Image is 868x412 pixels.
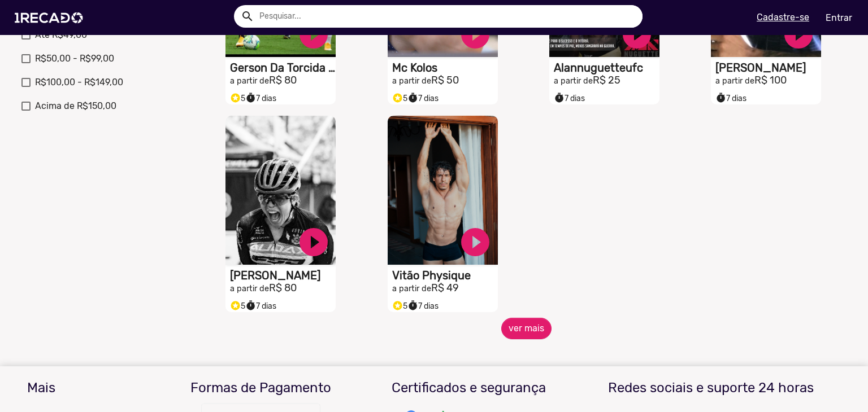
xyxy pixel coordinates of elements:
[554,94,585,103] span: 7 dias
[230,269,336,282] h1: [PERSON_NAME]
[818,8,860,28] a: Entrar
[392,74,498,87] h2: R$ 50
[230,61,336,74] h1: Gerson Da Torcida Oficial
[230,74,336,87] h2: R$ 80
[297,225,331,259] a: play_circle_filled
[715,90,726,103] i: timer
[554,93,565,103] small: timer
[392,284,431,293] small: a partir de
[251,5,643,28] input: Pesquisar...
[392,282,498,295] h2: R$ 49
[230,76,269,86] small: a partir de
[230,297,241,311] i: Selo super talento
[715,74,821,87] h2: R$ 100
[392,76,431,86] small: a partir de
[392,269,498,282] h1: Vitão Physique
[407,94,439,103] span: 7 dias
[245,90,256,103] i: timer
[392,297,403,311] i: Selo super talento
[241,10,254,23] mat-icon: Example home icon
[458,225,492,259] a: play_circle_filled
[237,6,257,25] button: Example home icon
[757,12,809,23] u: Cadastre-se
[581,380,841,396] h3: Redes sociais e suporte 24 horas
[245,93,256,103] small: timer
[230,282,336,295] h2: R$ 80
[392,300,403,311] small: stars
[501,318,552,339] button: ver mais
[35,52,114,65] span: R$50,00 - R$99,00
[715,76,754,86] small: a partir de
[230,94,245,103] span: 5
[166,380,357,396] h3: Formas de Pagamento
[245,297,256,311] i: timer
[554,74,659,87] h2: R$ 25
[554,90,565,103] i: timer
[407,93,418,103] small: timer
[392,90,403,103] i: Selo super talento
[554,76,593,86] small: a partir de
[245,301,276,311] span: 7 dias
[407,90,418,103] i: timer
[715,93,726,103] small: timer
[715,61,821,74] h1: [PERSON_NAME]
[230,93,241,103] small: stars
[245,94,276,103] span: 7 dias
[388,116,498,265] video: S1RECADO vídeos dedicados para fãs e empresas
[392,93,403,103] small: stars
[407,297,418,311] i: timer
[230,284,269,293] small: a partir de
[407,300,418,311] small: timer
[35,99,116,113] span: Acima de R$150,00
[230,300,241,311] small: stars
[407,301,439,311] span: 7 dias
[715,94,747,103] span: 7 dias
[374,380,565,396] h3: Certificados e segurança
[35,76,123,89] span: R$100,00 - R$149,00
[225,116,336,265] video: S1RECADO vídeos dedicados para fãs e empresas
[27,380,149,396] h3: Mais
[230,301,245,311] span: 5
[245,300,256,311] small: timer
[392,301,407,311] span: 5
[230,90,241,103] i: Selo super talento
[392,94,407,103] span: 5
[554,61,659,74] h1: Alannuguetteufc
[392,61,498,74] h1: Mc Kolos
